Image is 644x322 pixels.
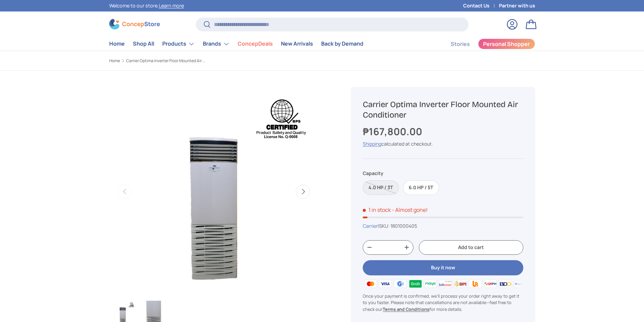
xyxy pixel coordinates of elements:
a: Products [162,37,195,51]
label: Sold out [363,180,399,195]
p: Welcome to our store. [109,2,184,9]
a: Partner with us [499,2,535,9]
img: ConcepStore [109,19,160,29]
img: billease [438,279,453,289]
img: bdo [498,279,513,289]
summary: Brands [199,37,234,51]
a: Personal Shopper [478,39,535,49]
h1: Carrier Optima Inverter Floor Mounted Air Conditioner [363,99,523,120]
span: Personal Shopper [483,41,530,47]
nav: Secondary [434,37,535,51]
img: qrph [483,279,498,289]
nav: Breadcrumbs [109,58,335,64]
legend: Capacity [363,170,383,177]
a: Learn more [159,2,184,9]
img: master [363,279,378,289]
span: | [378,223,417,229]
a: New Arrivals [281,37,313,50]
a: Carrier [363,223,378,229]
a: Brands [203,37,230,51]
img: grabpay [408,279,423,289]
img: maya [423,279,438,289]
p: Once your payment is confirmed, we'll process your order right away to get it to you faster. Plea... [363,293,523,313]
a: Terms and Conditions [383,306,429,312]
img: metrobank [513,279,528,289]
span: 1 in stock [363,206,391,214]
a: Home [109,37,125,50]
img: ubp [468,279,483,289]
nav: Primary [109,37,363,51]
a: Shop All [133,37,154,50]
p: - Almost gone! [392,206,428,214]
strong: ₱167,800.00 [363,125,424,138]
img: visa [378,279,393,289]
button: Buy it now [363,260,523,275]
span: SKU: [379,223,389,229]
a: Stories [451,38,470,51]
button: Add to cart [419,240,523,255]
img: gcash [393,279,408,289]
a: Home [109,59,120,63]
span: 1801000405 [390,223,417,229]
a: Back by Demand [321,37,363,50]
img: bpi [453,279,468,289]
a: Shipping [363,141,381,147]
a: ConcepDeals [238,37,273,50]
summary: Products [158,37,199,51]
a: Contact Us [463,2,499,9]
a: Carrier Optima Inverter Floor Mounted Air Conditioner [126,59,207,63]
div: calculated at checkout. [363,140,523,147]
